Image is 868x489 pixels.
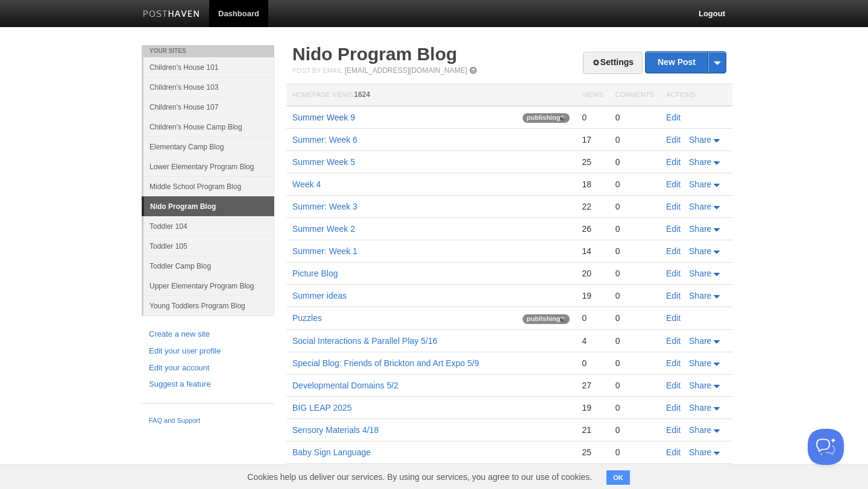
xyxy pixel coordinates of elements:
[615,201,654,212] div: 0
[615,402,654,413] div: 0
[149,362,267,375] a: Edit your account
[143,137,274,157] a: Elementary Camp Blog
[666,425,681,435] a: Edit
[808,429,844,465] iframe: Help Scout Beacon - Open
[615,335,654,346] div: 0
[666,224,681,234] a: Edit
[561,116,565,120] img: loading-tiny-gray.gif
[582,112,603,123] div: 0
[143,57,274,77] a: Children's House 101
[666,291,681,301] a: Edit
[689,269,711,278] span: Share
[143,10,200,19] img: Posthaven-bar
[582,313,603,323] div: 0
[666,358,681,368] a: Edit
[345,66,467,75] a: [EMAIL_ADDRESS][DOMAIN_NAME]
[144,197,274,216] a: Nido Program Blog
[149,416,267,426] a: FAQ and Support
[689,246,711,256] span: Share
[576,84,609,107] th: Views
[615,290,654,301] div: 0
[666,202,681,211] a: Edit
[689,358,711,368] span: Share
[615,179,654,190] div: 0
[615,313,654,323] div: 0
[292,113,355,122] a: Summer Week 9
[689,179,711,189] span: Share
[689,381,711,390] span: Share
[149,378,267,391] a: Suggest a feature
[666,447,681,457] a: Edit
[143,77,274,97] a: Children's House 103
[143,97,274,117] a: Children's House 107
[615,268,654,279] div: 0
[660,84,732,107] th: Actions
[666,179,681,189] a: Edit
[689,425,711,435] span: Share
[292,179,321,189] a: Week 4
[292,44,457,64] a: Nido Program Blog
[523,314,570,324] span: publishing
[582,402,603,413] div: 19
[292,425,379,435] a: Sensory Materials 4/18
[292,202,357,211] a: Summer: Week 3
[582,268,603,279] div: 20
[689,336,711,346] span: Share
[582,290,603,301] div: 19
[615,223,654,234] div: 0
[666,403,681,413] a: Edit
[143,256,274,276] a: Toddler Camp Blog
[615,358,654,369] div: 0
[582,157,603,167] div: 25
[235,465,604,489] span: Cookies help us deliver our services. By using our services, you agree to our use of cookies.
[143,157,274,176] a: Lower Elementary Program Blog
[143,236,274,256] a: Toddler 105
[292,336,437,346] a: Social Interactions & Parallel Play 5/16
[582,223,603,234] div: 26
[582,358,603,369] div: 0
[666,157,681,167] a: Edit
[292,447,371,457] a: Baby Sign Language
[689,403,711,413] span: Share
[666,135,681,145] a: Edit
[666,313,681,323] a: Edit
[609,84,660,107] th: Comments
[149,345,267,358] a: Edit your user profile
[292,358,479,368] a: Special Blog: Friends of Brickton and Art Expo 5/9
[582,380,603,391] div: 27
[143,276,274,296] a: Upper Elementary Program Blog
[143,176,274,196] a: Middle School Program Blog
[354,90,370,99] span: 1624
[292,135,357,145] a: Summer: Week 6
[149,328,267,341] a: Create a new site
[615,134,654,145] div: 0
[582,246,603,257] div: 14
[582,447,603,458] div: 25
[292,67,342,74] span: Post by Email
[292,403,352,413] a: BIG LEAP 2025
[615,380,654,391] div: 0
[292,269,338,278] a: Picture Blog
[666,113,681,122] a: Edit
[143,216,274,236] a: Toddler 104
[582,179,603,190] div: 18
[582,425,603,435] div: 21
[689,224,711,234] span: Share
[143,296,274,316] a: Young Toddlers Program Blog
[582,335,603,346] div: 4
[689,447,711,457] span: Share
[615,425,654,435] div: 0
[292,157,355,167] a: Summer Week 5
[666,381,681,390] a: Edit
[292,246,357,256] a: Summer: Week 1
[583,52,643,74] a: Settings
[286,84,576,107] th: Homepage Views
[615,447,654,458] div: 0
[582,134,603,145] div: 17
[689,157,711,167] span: Share
[561,317,565,322] img: loading-tiny-gray.gif
[142,45,274,57] li: Your Sites
[523,113,570,123] span: publishing
[615,157,654,167] div: 0
[689,135,711,145] span: Share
